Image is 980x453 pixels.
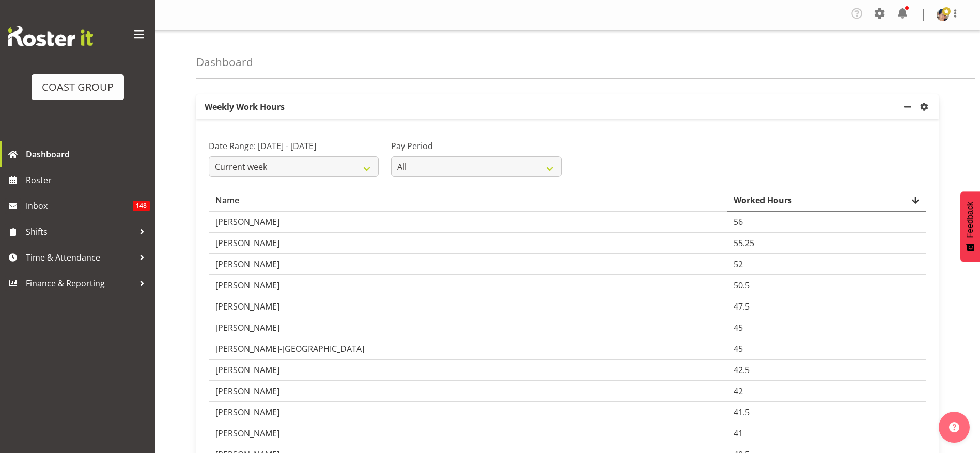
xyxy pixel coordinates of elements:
[133,201,150,211] span: 148
[734,407,750,418] span: 41.5
[209,140,379,152] label: Date Range: [DATE] - [DATE]
[26,198,133,214] span: Inbox
[734,237,754,249] span: 55.25
[734,428,743,439] span: 41
[42,79,114,95] div: COAST GROUP
[901,94,918,119] a: minimize
[196,56,253,68] h4: Dashboard
[209,296,727,317] td: [PERSON_NAME]
[215,194,721,206] div: Name
[949,422,959,432] img: help-xxl-2.png
[734,322,743,333] span: 45
[209,317,727,338] td: [PERSON_NAME]
[209,254,727,275] td: [PERSON_NAME]
[734,343,743,354] span: 45
[209,402,727,423] td: [PERSON_NAME]
[391,140,561,152] label: Pay Period
[966,202,975,238] span: Feedback
[26,147,150,162] span: Dashboard
[918,101,935,113] a: settings
[960,191,980,262] button: Feedback - Show survey
[196,94,901,119] p: Weekly Work Hours
[734,385,743,397] span: 42
[209,275,727,296] td: [PERSON_NAME]
[26,224,134,239] span: Shifts
[209,423,727,444] td: [PERSON_NAME]
[734,194,920,206] div: Worked Hours
[209,212,727,233] td: [PERSON_NAME]
[26,172,150,188] span: Roster
[937,9,949,21] img: nicola-ransome074dfacac28780df25dcaf637c6ea5be.png
[209,381,727,402] td: [PERSON_NAME]
[209,360,727,381] td: [PERSON_NAME]
[209,233,727,254] td: [PERSON_NAME]
[8,26,93,46] img: Rosterit website logo
[26,250,134,265] span: Time & Attendance
[734,216,743,228] span: 56
[734,364,750,376] span: 42.5
[734,301,750,312] span: 47.5
[734,280,750,291] span: 50.5
[26,276,134,291] span: Finance & Reporting
[734,258,743,270] span: 52
[209,338,727,360] td: [PERSON_NAME]-[GEOGRAPHIC_DATA]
